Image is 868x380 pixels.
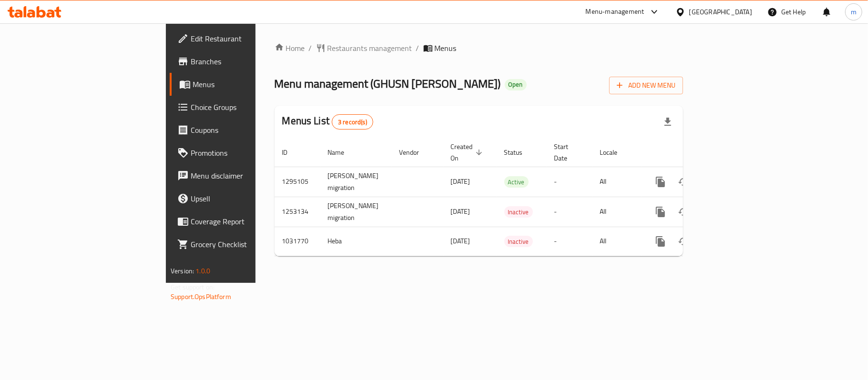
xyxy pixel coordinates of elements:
[672,230,695,253] button: Change Status
[504,177,529,188] span: Active
[642,138,748,167] th: Actions
[282,147,300,158] span: ID
[649,200,672,223] button: more
[170,73,311,96] a: Menus
[170,141,311,164] a: Promotions
[328,147,357,158] span: Name
[547,167,592,197] td: -
[332,118,373,127] span: 3 record(s)
[191,124,303,136] span: Coupons
[332,114,373,130] div: Total records count
[851,7,857,17] span: m
[609,77,683,94] button: Add New Menu
[504,206,533,218] div: Inactive
[171,281,214,293] span: Get support on:
[592,227,642,256] td: All
[505,80,527,89] span: Open
[275,138,748,256] table: enhanced table
[504,236,533,247] div: Inactive
[672,170,695,193] button: Change Status
[170,27,311,50] a: Edit Restaurant
[547,197,592,227] td: -
[170,119,311,141] a: Coupons
[170,187,311,210] a: Upsell
[504,147,535,158] span: Status
[592,167,642,197] td: All
[554,141,581,164] span: Start Date
[451,205,470,218] span: [DATE]
[170,96,311,119] a: Choice Groups
[170,210,311,233] a: Coverage Report
[320,227,392,256] td: Heba
[320,167,392,197] td: [PERSON_NAME] migration
[282,114,373,130] h2: Menus List
[416,42,419,54] li: /
[275,42,683,54] nav: breadcrumb
[451,235,470,247] span: [DATE]
[600,147,630,158] span: Locale
[171,290,231,303] a: Support.OpsPlatform
[617,80,675,91] span: Add New Menu
[592,197,642,227] td: All
[171,265,194,277] span: Version:
[672,200,695,223] button: Change Status
[327,42,412,54] span: Restaurants management
[191,101,303,113] span: Choice Groups
[191,170,303,181] span: Menu disclaimer
[656,110,679,133] div: Export file
[275,73,501,94] span: Menu management ( GHUSN [PERSON_NAME] )
[649,170,672,193] button: more
[451,141,485,164] span: Created On
[191,147,303,159] span: Promotions
[435,42,457,54] span: Menus
[689,7,752,17] div: [GEOGRAPHIC_DATA]
[504,207,533,218] span: Inactive
[191,193,303,204] span: Upsell
[193,79,303,90] span: Menus
[170,164,311,187] a: Menu disclaimer
[505,79,527,90] div: Open
[195,265,210,277] span: 1.0.0
[399,147,432,158] span: Vendor
[649,230,672,253] button: more
[547,227,592,256] td: -
[191,33,303,44] span: Edit Restaurant
[170,233,311,256] a: Grocery Checklist
[586,6,644,18] div: Menu-management
[451,175,470,188] span: [DATE]
[191,239,303,250] span: Grocery Checklist
[316,42,412,54] a: Restaurants management
[170,50,311,73] a: Branches
[320,197,392,227] td: [PERSON_NAME] migration
[191,216,303,227] span: Coverage Report
[504,236,533,247] span: Inactive
[191,56,303,67] span: Branches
